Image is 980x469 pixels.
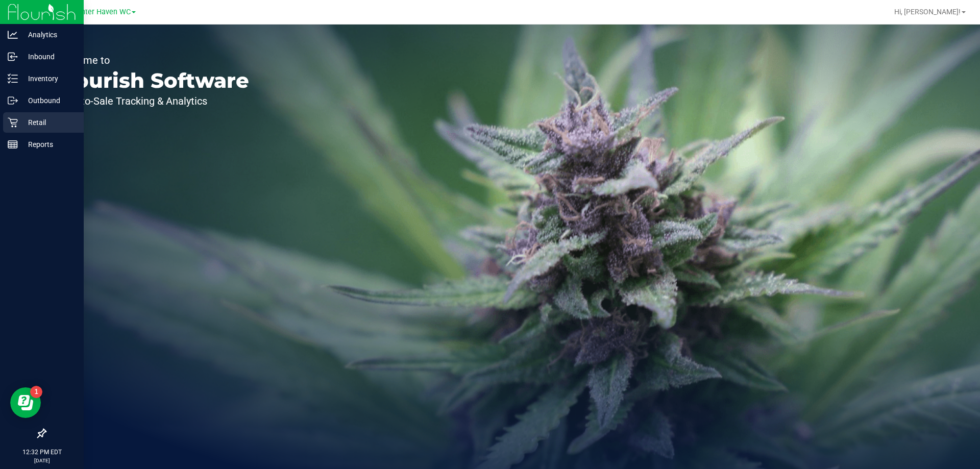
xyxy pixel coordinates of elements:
[55,70,249,91] p: Flourish Software
[8,139,18,150] inline-svg: Reports
[8,52,18,62] inline-svg: Inbound
[18,29,79,41] p: Analytics
[55,55,249,65] p: Welcome to
[8,117,18,128] inline-svg: Retail
[8,73,18,84] inline-svg: Inventory
[18,72,79,85] p: Inventory
[5,457,79,464] p: [DATE]
[8,95,18,106] inline-svg: Outbound
[55,96,249,106] p: Seed-to-Sale Tracking & Analytics
[72,8,131,16] span: Winter Haven WC
[18,116,79,129] p: Retail
[894,8,961,16] span: Hi, [PERSON_NAME]!
[8,30,18,40] inline-svg: Analytics
[18,94,79,107] p: Outbound
[18,138,79,151] p: Reports
[10,387,41,418] iframe: Resource center
[5,448,79,457] p: 12:32 PM EDT
[18,51,79,63] p: Inbound
[30,386,42,398] iframe: Resource center unread badge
